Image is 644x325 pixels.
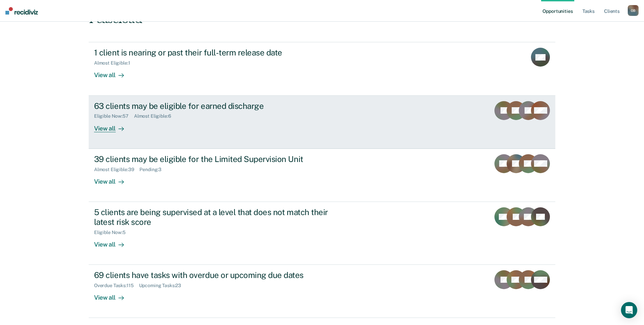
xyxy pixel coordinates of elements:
[89,149,555,202] a: 39 clients may be eligible for the Limited Supervision UnitAlmost Eligible:39Pending:3View all
[89,42,555,95] a: 1 client is nearing or past their full-term release dateAlmost Eligible:1View all
[94,66,132,79] div: View all
[89,96,555,149] a: 63 clients may be eligible for earned dischargeEligible Now:57Almost Eligible:6View all
[94,172,132,185] div: View all
[628,5,639,16] div: O B
[628,5,639,16] button: OB
[94,60,136,66] div: Almost Eligible : 1
[94,235,132,248] div: View all
[94,101,332,111] div: 63 clients may be eligible for earned discharge
[94,167,140,172] div: Almost Eligible : 39
[94,288,132,302] div: View all
[621,302,637,318] div: Open Intercom Messenger
[134,113,177,119] div: Almost Eligible : 6
[5,7,38,15] img: Recidiviz
[89,202,555,265] a: 5 clients are being supervised at a level that does not match their latest risk scoreEligible Now...
[139,167,167,172] div: Pending : 3
[94,113,134,119] div: Eligible Now : 57
[94,270,332,280] div: 69 clients have tasks with overdue or upcoming due dates
[94,230,131,235] div: Eligible Now : 5
[89,265,555,318] a: 69 clients have tasks with overdue or upcoming due datesOverdue Tasks:115Upcoming Tasks:23View all
[94,283,139,288] div: Overdue Tasks : 115
[94,207,332,227] div: 5 clients are being supervised at a level that does not match their latest risk score
[139,283,187,288] div: Upcoming Tasks : 23
[94,154,332,164] div: 39 clients may be eligible for the Limited Supervision Unit
[94,48,332,57] div: 1 client is nearing or past their full-term release date
[94,119,132,132] div: View all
